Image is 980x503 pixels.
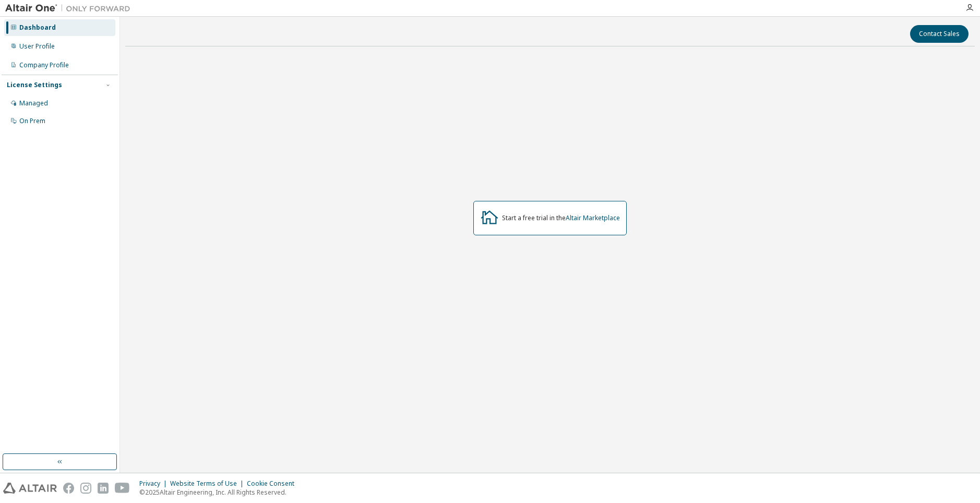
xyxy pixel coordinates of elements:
div: User Profile [19,42,55,51]
img: facebook.svg [63,483,74,494]
img: Altair One [5,3,136,14]
img: instagram.svg [80,483,91,494]
div: License Settings [7,81,62,89]
div: Dashboard [19,23,56,32]
div: Cookie Consent [247,480,301,488]
div: Company Profile [19,61,69,69]
button: Contact Sales [910,25,969,43]
img: youtube.svg [115,483,130,494]
a: Altair Marketplace [566,213,620,222]
p: © 2025 Altair Engineering, Inc. All Rights Reserved. [139,488,301,497]
div: On Prem [19,117,45,125]
div: Managed [19,99,48,107]
div: Website Terms of Use [170,480,247,488]
div: Start a free trial in the [502,214,620,222]
img: linkedin.svg [98,483,109,494]
div: Privacy [139,480,170,488]
img: altair_logo.svg [3,483,57,494]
